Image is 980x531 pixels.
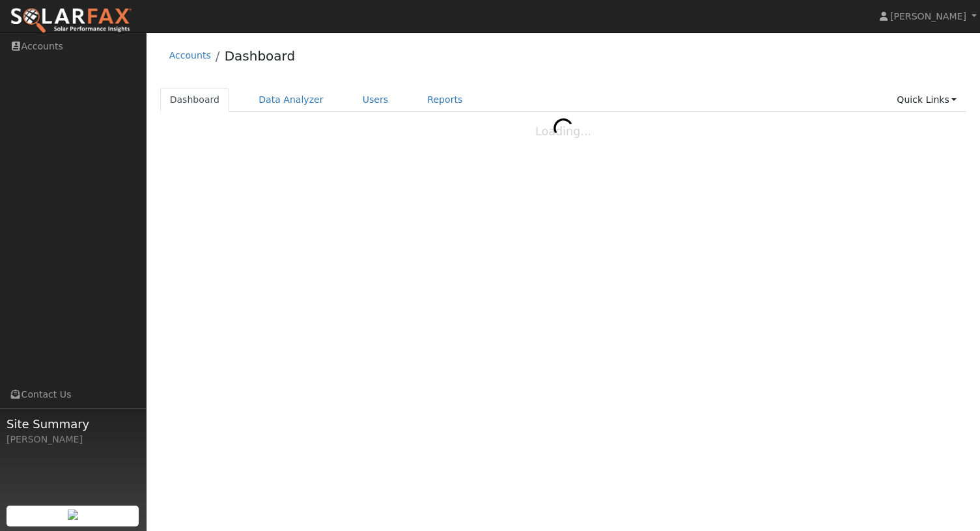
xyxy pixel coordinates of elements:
a: Data Analyzer [249,88,333,112]
a: Dashboard [225,48,296,64]
span: Site Summary [7,415,139,433]
span: [PERSON_NAME] [890,11,966,21]
div: [PERSON_NAME] [7,433,139,446]
a: Accounts [169,50,211,61]
a: Users [353,88,399,112]
img: retrieve [68,510,78,520]
img: SolarFax [10,7,132,34]
a: Quick Links [887,88,966,112]
a: Reports [417,88,472,112]
a: Dashboard [160,88,230,112]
